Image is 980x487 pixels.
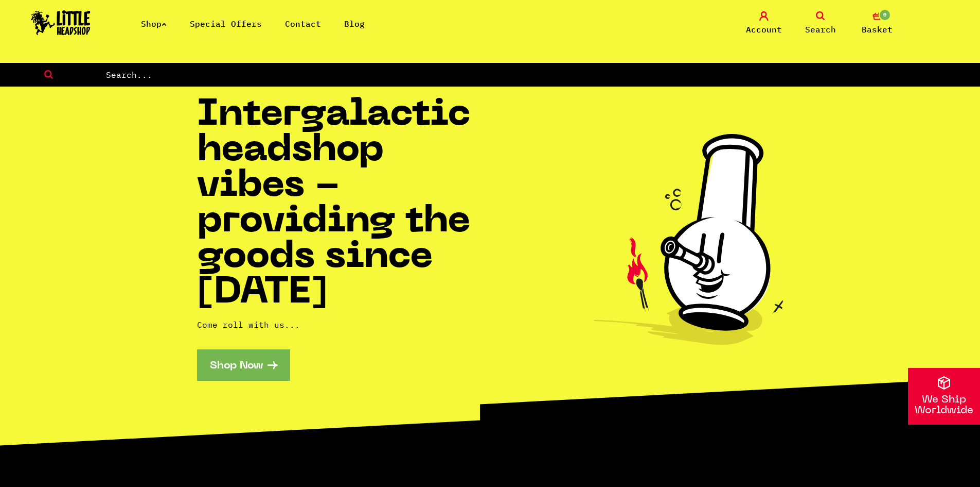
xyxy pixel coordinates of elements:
[105,68,980,81] input: Search...
[879,9,891,21] span: 0
[862,23,893,36] span: Basket
[197,98,490,311] h1: Intergalactic headshop vibes - providing the goods since [DATE]
[805,23,836,36] span: Search
[285,19,321,29] a: Contact
[851,11,903,36] a: 0 Basket
[141,19,167,29] a: Shop
[746,23,782,36] span: Account
[190,19,262,29] a: Special Offers
[197,318,490,331] p: Come roll with us...
[908,395,980,416] p: We Ship Worldwide
[795,11,846,36] a: Search
[31,10,91,35] img: Little Head Shop Logo
[344,19,365,29] a: Blog
[197,349,290,381] a: Shop Now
